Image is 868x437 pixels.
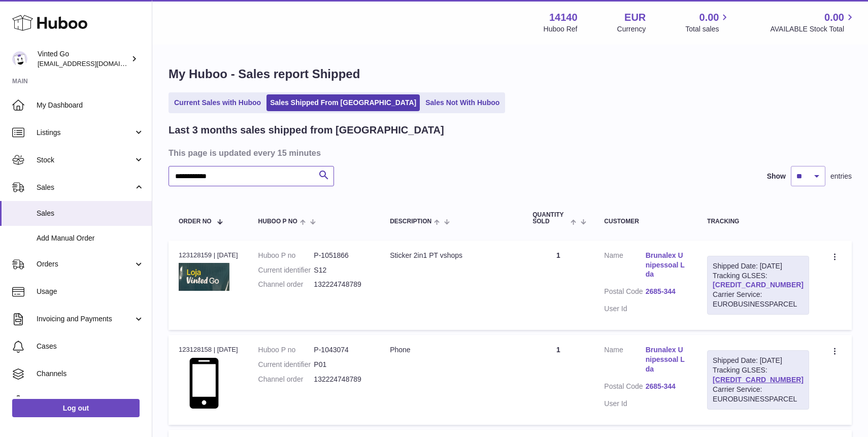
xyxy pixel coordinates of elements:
[707,350,809,409] div: Tracking GLSES:
[685,11,730,34] a: 0.00 Total sales
[37,342,144,351] span: Cases
[713,356,804,365] div: Shipped Date: [DATE]
[258,280,314,289] dt: Channel order
[258,218,297,225] span: Huboo P no
[604,251,645,282] dt: Name
[258,375,314,384] dt: Channel order
[624,11,646,24] strong: EUR
[314,345,370,355] dd: P-1043074
[12,51,27,66] img: giedre.bartusyte@vinted.com
[258,360,314,369] dt: Current identifier
[604,304,645,314] dt: User Id
[314,280,370,289] dd: 132224748789
[699,11,719,24] span: 0.00
[169,66,852,82] h1: My Huboo - Sales report Shipped
[390,218,431,225] span: Description
[713,385,804,404] div: Carrier Service: EUROBUSINESSPARCEL
[179,251,238,260] div: 123128159 | [DATE]
[713,281,804,289] a: [CREDIT_CARD_NUMBER]
[179,218,212,225] span: Order No
[179,358,229,409] img: 141401752071717.png
[37,209,144,218] span: Sales
[314,360,370,369] dd: P01
[37,128,133,138] span: Listings
[617,24,646,34] div: Currency
[258,251,314,260] dt: Huboo P no
[38,49,129,69] div: Vinted Go
[713,290,804,309] div: Carrier Service: EUROBUSINESSPARCEL
[258,265,314,275] dt: Current identifier
[37,287,144,296] span: Usage
[314,375,370,384] dd: 132224748789
[685,24,730,34] span: Total sales
[258,345,314,355] dt: Huboo P no
[37,233,144,243] span: Add Manual Order
[713,376,804,384] a: [CREDIT_CARD_NUMBER]
[522,335,594,424] td: 1
[179,263,229,290] img: 141401753105784.jpeg
[522,241,594,330] td: 1
[179,345,238,354] div: 123128158 | [DATE]
[169,147,849,158] h3: This page is updated every 15 minutes
[707,256,809,315] div: Tracking GLSES:
[604,287,645,299] dt: Postal Code
[604,399,645,409] dt: User Id
[37,155,133,165] span: Stock
[604,218,687,225] div: Customer
[532,212,568,225] span: Quantity Sold
[767,172,786,181] label: Show
[169,123,444,137] h2: Last 3 months sales shipped from [GEOGRAPHIC_DATA]
[824,11,844,24] span: 0.00
[314,251,370,260] dd: P-1051866
[422,94,503,111] a: Sales Not With Huboo
[390,345,512,355] div: Phone
[390,251,512,260] div: Sticker 2in1 PT vshops
[37,369,144,379] span: Channels
[12,399,140,417] a: Log out
[604,345,645,377] dt: Name
[314,265,370,275] dd: S12
[37,314,133,324] span: Invoicing and Payments
[171,94,264,111] a: Current Sales with Huboo
[37,259,133,269] span: Orders
[604,382,645,394] dt: Postal Code
[646,382,687,391] a: 2685-344
[646,251,687,280] a: Brunalex Unipessoal Lda
[770,24,856,34] span: AVAILABLE Stock Total
[38,59,149,68] span: [EMAIL_ADDRESS][DOMAIN_NAME]
[707,218,809,225] div: Tracking
[713,261,804,271] div: Shipped Date: [DATE]
[37,100,144,110] span: My Dashboard
[646,345,687,374] a: Brunalex Unipessoal Lda
[770,11,856,34] a: 0.00 AVAILABLE Stock Total
[830,172,852,181] span: entries
[266,94,420,111] a: Sales Shipped From [GEOGRAPHIC_DATA]
[544,24,578,34] div: Huboo Ref
[37,183,133,192] span: Sales
[646,287,687,296] a: 2685-344
[549,11,578,24] strong: 14140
